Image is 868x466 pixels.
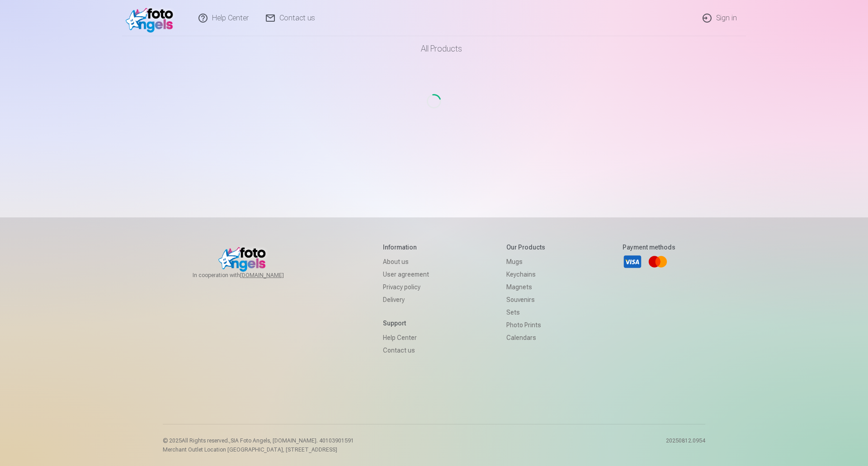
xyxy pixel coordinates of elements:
h5: Our products [506,243,545,252]
a: Privacy policy [383,281,429,293]
a: Keychains [506,268,545,281]
a: Magnets [506,281,545,293]
p: © 2025 All Rights reserved. , [163,437,354,444]
a: Help Center [383,331,429,344]
a: Visa [623,252,642,272]
h5: Payment methods [623,243,675,252]
a: Delivery [383,293,429,306]
a: Calendars [506,331,545,344]
h5: Support [383,319,429,328]
a: All products [396,36,473,61]
a: [DOMAIN_NAME] [240,272,306,279]
p: Merchant Outlet Location [GEOGRAPHIC_DATA], [STREET_ADDRESS] [163,446,354,453]
a: Contact us [383,344,429,357]
h5: Information [383,243,429,252]
a: Photo prints [506,319,545,331]
a: User agreement [383,268,429,281]
a: About us [383,255,429,268]
span: SIA Foto Angels, [DOMAIN_NAME]. 40103901591 [231,438,354,444]
a: Mastercard [648,252,668,272]
a: Mugs [506,255,545,268]
img: /v1 [126,4,178,33]
a: Souvenirs [506,293,545,306]
a: Sets [506,306,545,319]
span: In cooperation with [193,272,306,279]
p: 20250812.0954 [666,437,705,453]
